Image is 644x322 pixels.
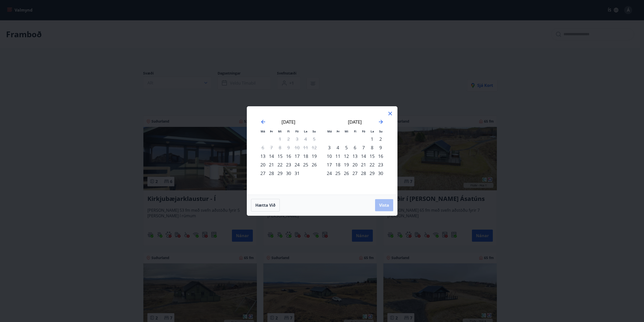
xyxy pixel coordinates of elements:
div: 23 [376,160,385,169]
td: Choose fimmtudagur, 23. október 2025 as your check-in date. It’s available. [284,160,293,169]
div: 30 [376,169,385,177]
div: 14 [359,152,368,160]
td: Choose miðvikudagur, 22. október 2025 as your check-in date. It’s available. [276,160,284,169]
div: 26 [342,169,351,177]
small: Fö [295,129,299,133]
div: 20 [259,160,267,169]
div: 17 [293,152,301,160]
td: Choose miðvikudagur, 19. nóvember 2025 as your check-in date. It’s available. [342,160,351,169]
small: Mi [345,129,348,133]
td: Choose laugardagur, 22. nóvember 2025 as your check-in date. It’s available. [368,160,376,169]
td: Choose mánudagur, 20. október 2025 as your check-in date. It’s available. [259,160,267,169]
td: Choose fimmtudagur, 16. október 2025 as your check-in date. It’s available. [284,152,293,160]
span: Hætta við [255,202,275,208]
td: Choose miðvikudagur, 29. október 2025 as your check-in date. It’s available. [276,169,284,177]
div: 13 [259,152,267,160]
td: Choose miðvikudagur, 26. nóvember 2025 as your check-in date. It’s available. [342,169,351,177]
td: Not available. mánudagur, 6. október 2025 [259,143,267,152]
div: 16 [376,152,385,160]
td: Choose mánudagur, 3. nóvember 2025 as your check-in date. It’s available. [325,143,334,152]
div: 20 [351,160,359,169]
td: Choose laugardagur, 18. október 2025 as your check-in date. It’s available. [301,152,310,160]
td: Not available. þriðjudagur, 7. október 2025 [267,143,276,152]
td: Choose mánudagur, 13. október 2025 as your check-in date. It’s available. [259,152,267,160]
div: 10 [325,152,334,160]
td: Choose sunnudagur, 26. október 2025 as your check-in date. It’s available. [310,160,318,169]
small: La [371,129,374,133]
td: Choose þriðjudagur, 11. nóvember 2025 as your check-in date. It’s available. [334,152,342,160]
div: 4 [334,143,342,152]
td: Not available. fimmtudagur, 2. október 2025 [284,135,293,143]
small: Má [327,129,332,133]
div: 27 [351,169,359,177]
div: 16 [284,152,293,160]
td: Choose laugardagur, 29. nóvember 2025 as your check-in date. It’s available. [368,169,376,177]
div: 5 [342,143,351,152]
div: 15 [276,152,284,160]
td: Choose fimmtudagur, 30. október 2025 as your check-in date. It’s available. [284,169,293,177]
div: 8 [368,143,376,152]
td: Choose fimmtudagur, 13. nóvember 2025 as your check-in date. It’s available. [351,152,359,160]
div: 19 [342,160,351,169]
div: 22 [368,160,376,169]
td: Choose þriðjudagur, 14. október 2025 as your check-in date. It’s available. [267,152,276,160]
td: Choose miðvikudagur, 15. október 2025 as your check-in date. It’s available. [276,152,284,160]
div: 6 [351,143,359,152]
td: Choose mánudagur, 27. október 2025 as your check-in date. It’s available. [259,169,267,177]
div: 15 [368,152,376,160]
td: Choose þriðjudagur, 25. nóvember 2025 as your check-in date. It’s available. [334,169,342,177]
strong: [DATE] [281,119,295,125]
td: Choose föstudagur, 17. október 2025 as your check-in date. It’s available. [293,152,301,160]
div: 21 [267,160,276,169]
td: Choose föstudagur, 21. nóvember 2025 as your check-in date. It’s available. [359,160,368,169]
div: 29 [276,169,284,177]
div: 25 [301,160,310,169]
td: Choose mánudagur, 24. nóvember 2025 as your check-in date. It’s available. [325,169,334,177]
td: Choose mánudagur, 17. nóvember 2025 as your check-in date. It’s available. [325,160,334,169]
td: Not available. föstudagur, 10. október 2025 [293,143,301,152]
td: Choose sunnudagur, 23. nóvember 2025 as your check-in date. It’s available. [376,160,385,169]
td: Not available. fimmtudagur, 9. október 2025 [284,143,293,152]
div: 29 [368,169,376,177]
td: Choose fimmtudagur, 6. nóvember 2025 as your check-in date. It’s available. [351,143,359,152]
td: Choose miðvikudagur, 12. nóvember 2025 as your check-in date. It’s available. [342,152,351,160]
td: Choose föstudagur, 24. október 2025 as your check-in date. It’s available. [293,160,301,169]
div: 11 [334,152,342,160]
td: Choose laugardagur, 25. október 2025 as your check-in date. It’s available. [301,160,310,169]
td: Choose þriðjudagur, 18. nóvember 2025 as your check-in date. It’s available. [334,160,342,169]
small: Su [379,129,383,133]
div: 23 [284,160,293,169]
td: Not available. laugardagur, 11. október 2025 [301,143,310,152]
td: Choose föstudagur, 28. nóvember 2025 as your check-in date. It’s available. [359,169,368,177]
div: 26 [310,160,318,169]
small: Þr [270,129,273,133]
small: La [304,129,307,133]
td: Not available. miðvikudagur, 8. október 2025 [276,143,284,152]
div: Move forward to switch to the next month. [378,119,384,125]
td: Choose þriðjudagur, 4. nóvember 2025 as your check-in date. It’s available. [334,143,342,152]
button: Hætta við [251,199,280,211]
td: Choose þriðjudagur, 28. október 2025 as your check-in date. It’s available. [267,169,276,177]
div: 14 [267,152,276,160]
td: Choose sunnudagur, 2. nóvember 2025 as your check-in date. It’s available. [376,135,385,143]
div: 24 [325,169,334,177]
td: Choose sunnudagur, 30. nóvember 2025 as your check-in date. It’s available. [376,169,385,177]
td: Choose þriðjudagur, 21. október 2025 as your check-in date. It’s available. [267,160,276,169]
td: Choose sunnudagur, 16. nóvember 2025 as your check-in date. It’s available. [376,152,385,160]
td: Choose mánudagur, 10. nóvember 2025 as your check-in date. It’s available. [325,152,334,160]
div: 19 [310,152,318,160]
div: 28 [267,169,276,177]
div: 31 [293,169,301,177]
div: 3 [325,143,334,152]
td: Choose föstudagur, 7. nóvember 2025 as your check-in date. It’s available. [359,143,368,152]
small: Fö [362,129,365,133]
div: 30 [284,169,293,177]
td: Not available. laugardagur, 4. október 2025 [301,135,310,143]
div: 18 [301,152,310,160]
td: Choose sunnudagur, 9. nóvember 2025 as your check-in date. It’s available. [376,143,385,152]
div: 27 [259,169,267,177]
div: 2 [376,135,385,143]
div: 18 [334,160,342,169]
td: Choose laugardagur, 15. nóvember 2025 as your check-in date. It’s available. [368,152,376,160]
small: Þr [337,129,340,133]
